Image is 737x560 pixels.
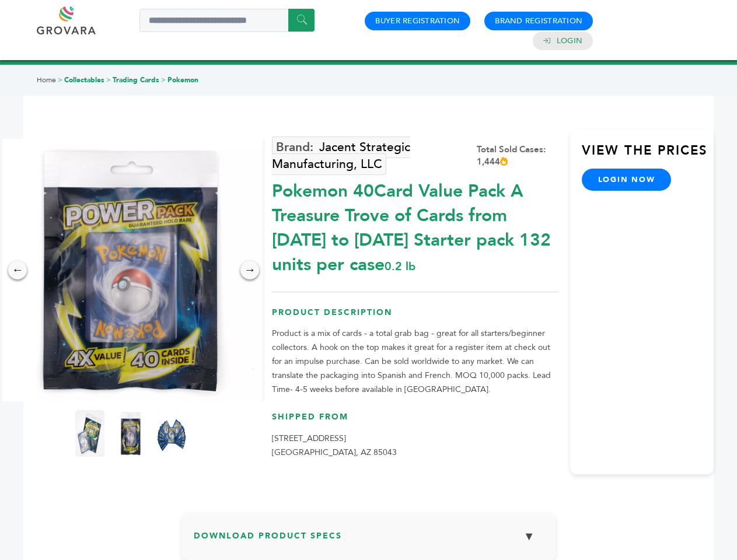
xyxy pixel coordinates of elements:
span: > [106,75,111,85]
div: → [240,261,259,279]
img: Pokemon 40-Card Value Pack – A Treasure Trove of Cards from 1996 to 2024 - Starter pack! 132 unit... [157,410,186,457]
h3: View the Prices [582,142,714,169]
img: Pokemon 40-Card Value Pack – A Treasure Trove of Cards from 1996 to 2024 - Starter pack! 132 unit... [75,410,104,457]
h3: Shipped From [272,411,558,432]
h3: Download Product Specs [194,524,544,558]
a: login now [582,169,672,191]
a: Login [557,36,582,46]
a: Home [37,75,56,85]
a: Brand Registration [495,16,582,26]
a: Trading Cards [113,75,159,85]
p: Product is a mix of cards - a total grab bag - great for all starters/beginner collectors. A hook... [272,327,558,397]
a: Collectables [64,75,104,85]
img: Pokemon 40-Card Value Pack – A Treasure Trove of Cards from 1996 to 2024 - Starter pack! 132 unit... [116,410,145,457]
h3: Product Description [272,307,558,327]
p: [STREET_ADDRESS] [GEOGRAPHIC_DATA], AZ 85043 [272,432,558,460]
div: Total Sold Cases: 1,444 [477,143,558,168]
div: Pokemon 40Card Value Pack A Treasure Trove of Cards from [DATE] to [DATE] Starter pack 132 units ... [272,173,558,277]
input: Search a product or brand... [139,9,315,32]
span: > [161,75,166,85]
span: > [58,75,62,85]
a: Buyer Registration [375,16,460,26]
div: ← [8,261,27,279]
span: 0.2 lb [385,258,415,274]
button: ▼ [515,524,544,549]
a: Jacent Strategic Manufacturing, LLC [272,136,410,175]
a: Pokemon [167,75,198,85]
